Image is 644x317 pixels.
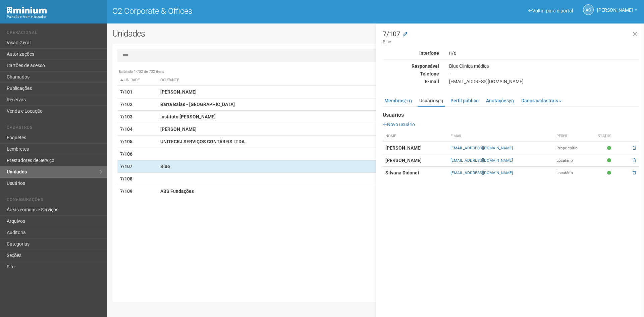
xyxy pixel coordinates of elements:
[583,4,594,15] a: AC
[378,50,444,56] div: Interfone
[403,31,407,38] a: Modificar a unidade
[597,1,633,13] span: Ana Carla de Carvalho Silva
[449,96,480,106] a: Perfil público
[120,89,132,95] strong: 7/101
[450,170,513,175] a: [EMAIL_ADDRESS][DOMAIN_NAME]
[444,78,644,85] div: [EMAIL_ADDRESS][DOMAIN_NAME]
[385,145,422,151] strong: [PERSON_NAME]
[444,50,644,56] div: n/d
[120,176,132,181] strong: 7/108
[7,14,102,20] div: Painel do Administrador
[450,158,513,163] a: [EMAIL_ADDRESS][DOMAIN_NAME]
[7,30,102,37] li: Operacional
[120,151,132,157] strong: 7/106
[385,158,422,163] strong: [PERSON_NAME]
[450,146,513,150] a: [EMAIL_ADDRESS][DOMAIN_NAME]
[448,131,554,142] th: E-mail
[383,122,415,127] a: Novo usuário
[509,99,514,103] small: (2)
[160,139,245,144] strong: UNITECRJ SERVIÇOS CONTÁBEIS LTDA
[378,71,444,77] div: Telefone
[528,8,573,13] a: Voltar para o portal
[120,126,132,132] strong: 7/104
[7,125,102,132] li: Cadastros
[120,114,132,119] strong: 7/103
[120,139,132,144] strong: 7/105
[444,71,644,77] div: -
[117,75,158,86] th: Unidade: activate to sort column descending
[607,170,613,176] span: Ativo
[160,102,235,107] strong: Barra Baias - [GEOGRAPHIC_DATA]
[383,31,639,45] h3: 7/107
[554,131,595,142] th: Perfil
[160,114,216,119] strong: Instituto [PERSON_NAME]
[385,170,419,175] strong: Silvana Didonet
[117,69,634,75] div: Exibindo 1-732 de 732 itens
[120,102,132,107] strong: 7/102
[7,197,102,204] li: Configurações
[112,7,371,15] h1: O2 Corporate & Offices
[597,8,637,14] a: [PERSON_NAME]
[418,96,445,107] a: Usuários(3)
[383,39,639,45] small: Blue
[383,112,639,118] strong: Usuários
[405,99,412,103] small: (11)
[554,154,595,167] td: Locatário
[383,96,414,106] a: Membros(11)
[7,7,47,14] img: Minium
[595,131,625,142] th: Status
[444,63,644,69] div: Blue Clínica médica
[112,29,326,39] h2: Unidades
[438,99,443,103] small: (3)
[160,164,170,169] strong: Blue
[160,189,194,194] strong: ABS Fundações
[554,142,595,154] td: Proprietário
[484,96,516,106] a: Anotações(2)
[607,158,613,163] span: Ativo
[378,78,444,85] div: E-mail
[383,131,448,142] th: Nome
[554,167,595,179] td: Locatário
[120,164,132,169] strong: 7/107
[607,145,613,151] span: Ativo
[520,96,563,106] a: Dados cadastrais
[378,63,444,69] div: Responsável
[158,75,405,86] th: Ocupante: activate to sort column ascending
[160,89,197,95] strong: [PERSON_NAME]
[160,126,197,132] strong: [PERSON_NAME]
[120,189,132,194] strong: 7/109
